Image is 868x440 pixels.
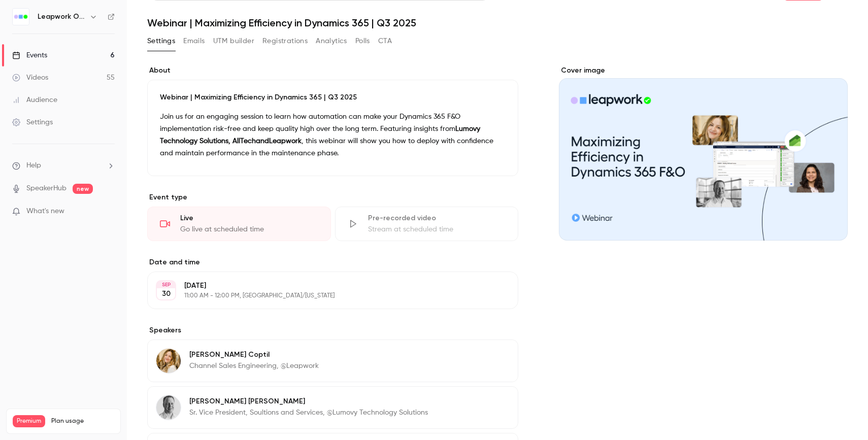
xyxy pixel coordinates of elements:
span: What's new [26,206,64,217]
iframe: Noticeable Trigger [103,207,115,216]
h6: Leapwork Online Event [38,12,85,22]
label: Speakers [147,325,518,335]
button: Polls [355,33,370,49]
div: Videos [12,73,48,83]
h1: Webinar | Maximizing Efficiency in Dynamics 365 | Q3 2025 [147,17,848,29]
div: Alex Coptil[PERSON_NAME] CoptilChannel Sales Engineering, @Leapwork [147,340,518,382]
label: Date and time [147,257,518,267]
label: About [147,65,518,76]
p: [PERSON_NAME] Coptil [189,350,319,360]
p: Webinar | Maximizing Efficiency in Dynamics 365 | Q3 2025 [160,92,506,103]
button: UTM builder [213,33,254,49]
img: Andrew Alpert [156,395,181,420]
span: new [73,184,93,194]
button: Registrations [262,33,308,49]
button: Emails [183,33,205,49]
section: Cover image [559,65,848,241]
p: Event type [147,192,518,202]
span: Plan usage [51,417,114,425]
button: Settings [147,33,175,49]
li: help-dropdown-opener [12,160,115,171]
strong: and [256,138,269,145]
div: Stream at scheduled time [368,224,506,234]
a: SpeakerHub [26,183,66,194]
p: Join us for an engaging session to learn how automation can make your Dynamics 365 F&O implementa... [160,111,506,159]
p: Sr. Vice President, Soultions and Services, @Lumovy Technology Solutions [189,408,428,418]
span: Help [26,160,41,171]
div: LiveGo live at scheduled time [147,207,331,241]
div: Pre-recorded video [368,213,506,223]
p: Channel Sales Engineering, @Leapwork [189,361,319,371]
img: Leapwork Online Event [13,9,29,25]
div: Pre-recorded videoStream at scheduled time [335,207,519,241]
div: Andrew Alpert[PERSON_NAME] [PERSON_NAME]Sr. Vice President, Soultions and Services, @Lumovy Techn... [147,386,518,429]
div: Events [12,50,47,60]
img: Alex Coptil [156,349,181,373]
p: 11:00 AM - 12:00 PM, [GEOGRAPHIC_DATA]/[US_STATE] [184,292,464,300]
div: Live [180,213,318,223]
button: CTA [378,33,392,49]
span: Premium [13,415,45,427]
div: SEP [157,281,175,288]
p: 30 [162,289,171,299]
p: [DATE] [184,281,464,291]
div: Go live at scheduled time [180,224,318,234]
button: Analytics [316,33,347,49]
div: Audience [12,95,57,105]
div: Settings [12,117,53,127]
label: Cover image [559,65,848,76]
p: [PERSON_NAME] [PERSON_NAME] [189,396,428,407]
